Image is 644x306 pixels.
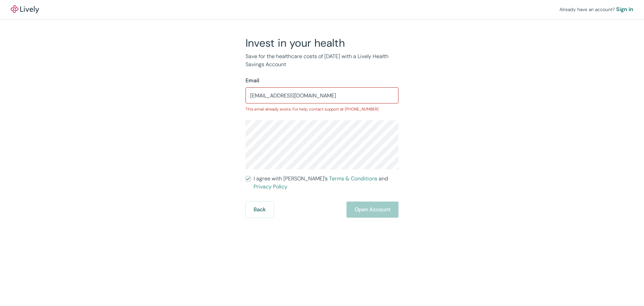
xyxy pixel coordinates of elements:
[246,36,398,50] h2: Invest in your health
[246,106,398,112] p: This email already exists. For help, contact support at [PHONE_NUMBER]
[254,175,398,191] span: I agree with [PERSON_NAME]’s and
[616,5,633,13] a: Sign in
[559,5,633,13] div: Already have an account?
[246,77,259,85] label: Email
[254,183,287,190] a: Privacy Policy
[11,5,39,13] a: LivelyLively
[11,5,39,13] img: Lively
[329,175,377,182] a: Terms & Conditions
[246,202,274,218] button: Back
[246,52,398,69] p: Save for the healthcare costs of [DATE] with a Lively Health Savings Account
